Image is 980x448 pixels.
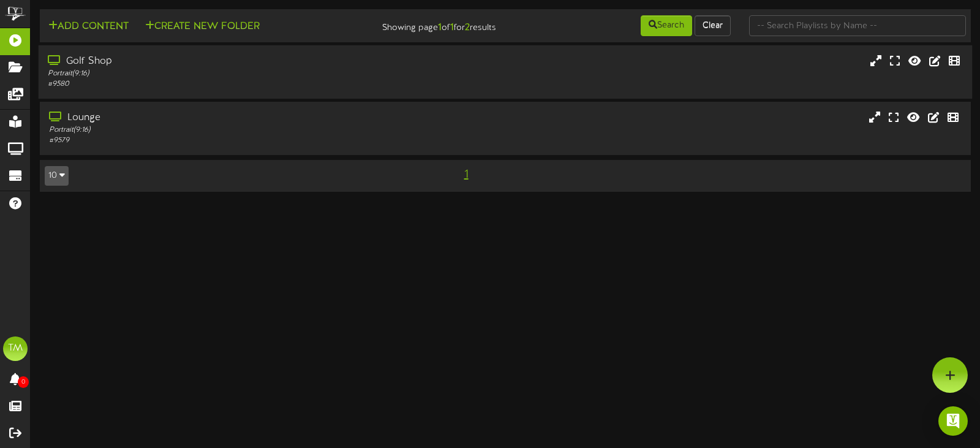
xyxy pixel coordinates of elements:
span: 0 [18,376,29,388]
strong: 1 [438,22,442,33]
div: Showing page of for results [349,14,505,35]
button: Create New Folder [141,19,263,34]
button: 10 [45,166,69,186]
div: Portrait ( 9:16 ) [48,69,418,79]
strong: 2 [465,22,470,33]
div: # 9579 [49,135,418,146]
div: Lounge [49,111,418,125]
div: Portrait ( 9:16 ) [49,125,418,135]
input: -- Search Playlists by Name -- [749,15,966,36]
button: Clear [695,15,731,36]
button: Add Content [45,19,132,34]
span: 1 [461,168,472,181]
div: Golf Shop [48,55,418,69]
div: # 9580 [48,79,418,89]
button: Search [641,15,692,36]
div: TM [3,336,28,361]
div: Open Intercom Messenger [938,406,968,436]
strong: 1 [450,22,454,33]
